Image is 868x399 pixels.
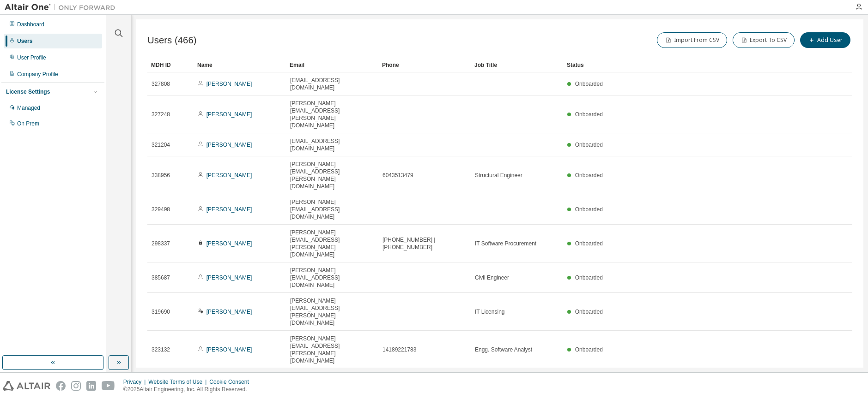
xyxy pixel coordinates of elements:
[152,274,170,281] span: 385687
[382,172,413,179] span: 6043513479
[206,240,252,247] a: [PERSON_NAME]
[290,267,374,289] span: [PERSON_NAME][EMAIL_ADDRESS][DOMAIN_NAME]
[474,58,559,72] div: Job Title
[152,80,170,88] span: 327808
[575,206,603,213] span: Onboarded
[382,346,416,353] span: 14189221783
[290,100,374,129] span: [PERSON_NAME][EMAIL_ADDRESS][PERSON_NAME][DOMAIN_NAME]
[290,161,374,190] span: [PERSON_NAME][EMAIL_ADDRESS][PERSON_NAME][DOMAIN_NAME]
[206,309,252,315] a: [PERSON_NAME]
[152,141,170,149] span: 321204
[290,77,374,91] span: [EMAIL_ADDRESS][DOMAIN_NAME]
[290,229,374,258] span: [PERSON_NAME][EMAIL_ADDRESS][PERSON_NAME][DOMAIN_NAME]
[733,32,795,48] button: Export To CSV
[475,308,504,316] span: IT Licensing
[575,309,603,315] span: Onboarded
[657,32,727,48] button: Import From CSV
[206,274,252,281] a: [PERSON_NAME]
[3,381,50,391] img: altair_logo.svg
[71,381,81,391] img: instagram.svg
[382,236,467,251] span: [PHONE_NUMBER] | [PHONE_NUMBER]
[56,381,66,391] img: facebook.svg
[17,104,40,112] div: Managed
[151,58,190,72] div: MDH ID
[209,378,254,386] div: Cookie Consent
[475,346,532,353] span: Engg. Software Analyst
[475,172,522,179] span: Structural Engineer
[475,274,509,281] span: Civil Engineer
[152,308,170,316] span: 319690
[206,111,252,118] a: [PERSON_NAME]
[123,386,255,393] p: © 2025 Altair Engineering, Inc. All Rights Reserved.
[6,88,50,95] div: License Settings
[206,206,252,213] a: [PERSON_NAME]
[290,335,374,364] span: [PERSON_NAME][EMAIL_ADDRESS][PERSON_NAME][DOMAIN_NAME]
[86,381,96,391] img: linkedin.svg
[575,111,603,118] span: Onboarded
[800,32,850,48] button: Add User
[567,58,830,72] div: Status
[290,58,375,72] div: Email
[17,37,32,45] div: Users
[5,3,120,12] img: Altair One
[206,172,252,179] a: [PERSON_NAME]
[290,297,374,327] span: [PERSON_NAME][EMAIL_ADDRESS][PERSON_NAME][DOMAIN_NAME]
[575,81,603,87] span: Onboarded
[197,58,282,72] div: Name
[290,198,374,220] span: [PERSON_NAME][EMAIL_ADDRESS][DOMAIN_NAME]
[152,240,170,247] span: 298337
[148,378,209,386] div: Website Terms of Use
[382,58,467,72] div: Phone
[575,172,603,179] span: Onboarded
[206,81,252,87] a: [PERSON_NAME]
[152,172,170,179] span: 338956
[152,206,170,213] span: 329498
[17,21,44,28] div: Dashboard
[152,346,170,353] span: 323132
[575,346,603,353] span: Onboarded
[575,240,603,247] span: Onboarded
[290,137,374,152] span: [EMAIL_ADDRESS][DOMAIN_NAME]
[475,240,536,247] span: IT Software Procurement
[17,120,39,127] div: On Prem
[152,111,170,118] span: 327248
[206,142,252,148] a: [PERSON_NAME]
[123,378,148,386] div: Privacy
[147,35,197,46] span: Users (466)
[206,346,252,353] a: [PERSON_NAME]
[575,274,603,281] span: Onboarded
[102,381,115,391] img: youtube.svg
[17,71,58,78] div: Company Profile
[575,142,603,148] span: Onboarded
[17,54,46,61] div: User Profile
